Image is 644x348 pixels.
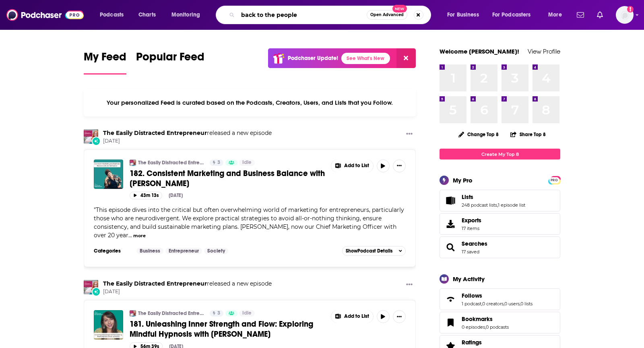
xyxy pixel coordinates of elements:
img: 181. Unleashing Inner Strength and Flow: Exploring Mindful Hypnosis with Dr. Liz Slonena [94,310,123,340]
span: Idle [242,309,252,317]
img: Podchaser - Follow, Share and Rate Podcasts [6,7,84,23]
a: PRO [549,177,559,183]
span: Exports [442,218,458,230]
span: PRO [549,177,559,183]
a: Show notifications dropdown [594,8,606,22]
img: User Profile [616,6,634,24]
button: open menu [94,8,134,21]
button: open menu [442,8,489,21]
div: New Episode [92,287,101,296]
img: The Easily Distracted Entrepreneur [130,310,136,317]
a: Follows [462,292,533,299]
button: Share Top 8 [510,126,546,142]
a: 3 [210,159,223,166]
a: 181. Unleashing Inner Strength and Flow: Exploring Mindful Hypnosis with [PERSON_NAME] [130,319,325,339]
span: Lists [440,190,560,211]
span: " [94,206,404,239]
svg: Add a profile image [627,6,634,12]
span: Lists [462,193,473,201]
span: [DATE] [103,288,272,295]
a: See What's New [341,53,390,64]
a: Popular Feed [136,50,204,75]
span: 181. Unleashing Inner Strength and Flow: Exploring Mindful Hypnosis with [PERSON_NAME] [130,319,313,339]
img: 182. Consistent Marketing and Business Balance with Jen McFarland [94,159,123,189]
button: Show More Button [331,310,373,323]
div: Your personalized Feed is curated based on the Podcasts, Creators, Users, and Lists that you Follow. [84,89,416,116]
span: Idle [242,159,252,167]
a: Idle [239,310,255,317]
div: New Episode [92,137,101,145]
span: Bookmarks [462,315,493,323]
span: Bookmarks [440,312,560,333]
a: Create My Top 8 [440,149,560,159]
span: Exports [462,217,481,224]
span: Popular Feed [136,50,204,68]
button: more [133,232,146,239]
a: Bookmarks [462,315,509,323]
a: 182. Consistent Marketing and Business Balance with [PERSON_NAME] [130,168,325,188]
a: 0 lists [520,301,533,307]
span: Add to List [344,313,369,319]
a: The Easily Distracted Entrepreneur [130,159,136,166]
button: Show More Button [393,159,406,172]
div: Search podcasts, credits, & more... [223,6,439,24]
span: , [504,301,504,307]
span: This episode dives into the critical but often overwhelming world of marketing for entrepreneurs,... [94,206,404,239]
span: Logged in as TeemsPR [616,6,634,24]
a: Ratings [462,339,509,346]
span: 3 [217,309,220,317]
a: Exports [440,213,560,235]
span: , [485,324,486,330]
button: Show More Button [403,280,416,290]
span: 17 items [462,226,481,231]
a: Follows [442,294,458,305]
input: Search podcasts, credits, & more... [238,8,367,21]
button: Open AdvancedNew [367,10,407,20]
a: Idle [239,159,255,166]
a: 1 episode list [498,202,525,208]
h3: released a new episode [103,129,272,137]
button: Change Top 8 [454,129,504,139]
span: Searches [440,236,560,258]
span: Ratings [462,339,482,346]
span: Open Advanced [370,13,404,17]
a: The Easily Distracted Entrepreneur [138,310,204,317]
a: Entrepreneur [165,248,202,254]
a: 0 users [504,301,520,307]
a: Searches [442,242,458,253]
a: 3 [210,310,223,317]
h3: released a new episode [103,280,272,288]
a: View Profile [528,48,560,55]
div: My Pro [453,176,473,184]
a: The Easily Distracted Entrepreneur [84,129,98,144]
a: Charts [133,8,161,21]
span: For Business [447,9,479,21]
a: Lists [442,195,458,206]
a: The Easily Distracted Entrepreneur [103,280,207,287]
button: Show More Button [331,159,373,172]
a: 248 podcast lists [462,202,497,208]
span: 3 [217,159,220,167]
a: Welcome [PERSON_NAME]! [440,48,519,55]
button: Show More Button [403,129,416,139]
h3: Categories [94,248,130,254]
span: Podcasts [100,9,124,21]
span: , [520,301,520,307]
a: The Easily Distracted Entrepreneur [103,129,207,137]
a: 0 podcasts [486,324,509,330]
p: Podchaser Update! [288,55,338,62]
span: [DATE] [103,138,272,145]
span: More [548,9,562,21]
span: Follows [462,292,482,299]
a: 17 saved [462,249,479,255]
a: Show notifications dropdown [574,8,587,22]
img: The Easily Distracted Entrepreneur [84,280,98,294]
a: 1 podcast [462,301,481,307]
a: The Easily Distracted Entrepreneur [138,159,204,166]
a: My Feed [84,50,126,75]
